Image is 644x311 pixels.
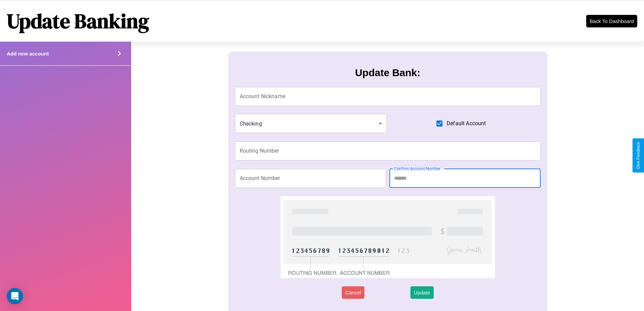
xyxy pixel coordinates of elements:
[281,196,495,278] img: check
[235,114,387,133] div: Checking
[342,286,364,299] button: Cancel
[394,166,440,172] label: Confirm Account Number
[586,15,637,27] button: Back To Dashboard
[636,142,641,169] div: Give Feedback
[7,7,149,35] h1: Update Banking
[7,288,23,304] div: Open Intercom Messenger
[355,67,420,79] h3: Update Bank:
[447,119,486,128] span: Default Account
[7,51,49,57] h4: Add new account
[410,286,433,299] button: Update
